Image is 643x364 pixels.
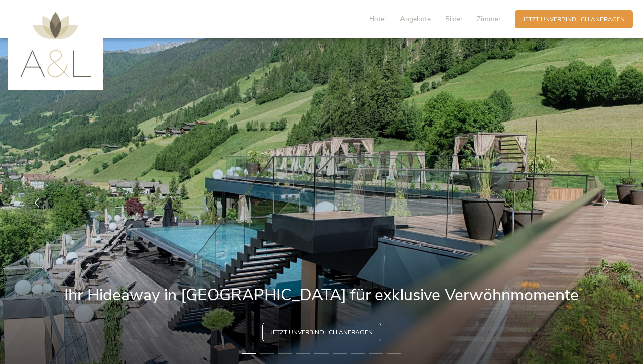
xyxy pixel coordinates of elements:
[523,15,625,24] span: Jetzt unverbindlich anfragen
[445,14,463,24] span: Bilder
[369,14,386,24] span: Hotel
[477,14,501,24] span: Zimmer
[400,14,431,24] span: Angebote
[271,328,373,337] span: Jetzt unverbindlich anfragen
[20,12,91,77] img: AMONTI & LUNARIS Wellnessresort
